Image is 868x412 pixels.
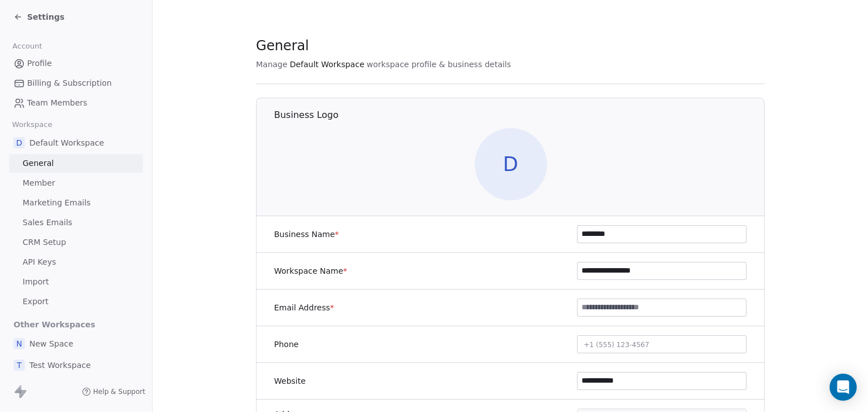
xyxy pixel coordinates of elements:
[27,77,112,89] span: Billing & Subscription
[7,38,47,55] span: Account
[9,213,143,232] a: Sales Emails
[82,387,145,396] a: Help & Support
[14,137,25,148] span: D
[274,109,765,121] h1: Business Logo
[256,37,309,54] span: General
[9,94,143,112] a: Team Members
[274,375,306,387] label: Website
[14,360,25,371] span: T
[274,265,347,277] label: Workspace Name
[9,292,143,311] a: Export
[274,229,339,240] label: Business Name
[14,11,64,23] a: Settings
[9,253,143,271] a: API Keys
[23,197,90,209] span: Marketing Emails
[29,338,73,349] span: New Space
[9,273,143,291] a: Import
[9,233,143,252] a: CRM Setup
[475,128,547,200] span: D
[14,338,25,349] span: N
[27,11,64,23] span: Settings
[93,387,145,396] span: Help & Support
[9,74,143,93] a: Billing & Subscription
[9,174,143,192] a: Member
[274,339,298,350] label: Phone
[9,194,143,212] a: Marketing Emails
[29,137,104,148] span: Default Workspace
[830,374,857,401] div: Open Intercom Messenger
[23,276,49,288] span: Import
[577,335,747,353] button: +1 (555) 123-4567
[27,97,87,109] span: Team Members
[29,360,91,371] span: Test Workspace
[23,296,49,308] span: Export
[256,59,288,70] span: Manage
[23,217,72,229] span: Sales Emails
[7,116,57,133] span: Workspace
[9,54,143,73] a: Profile
[9,154,143,173] a: General
[584,341,649,349] span: +1 (555) 123-4567
[23,236,66,248] span: CRM Setup
[27,58,52,69] span: Profile
[367,59,511,70] span: workspace profile & business details
[9,315,100,334] span: Other Workspaces
[274,302,334,313] label: Email Address
[23,177,55,189] span: Member
[23,157,54,169] span: General
[290,59,364,70] span: Default Workspace
[23,256,56,268] span: API Keys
